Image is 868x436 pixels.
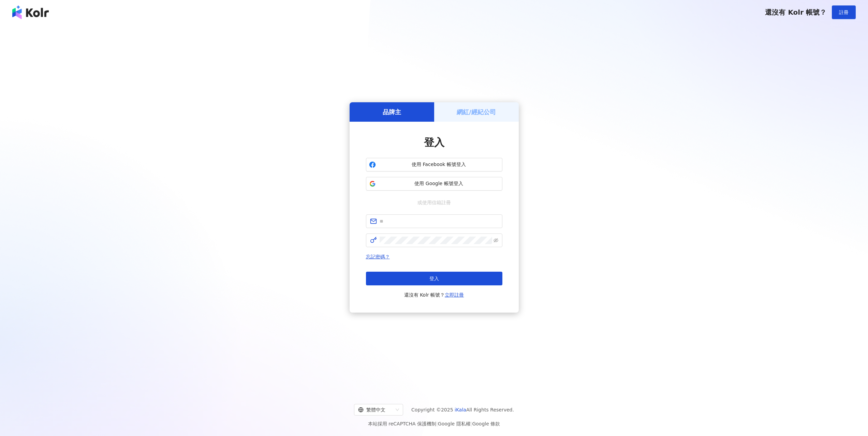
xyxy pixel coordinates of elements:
span: 註冊 [839,10,849,15]
span: | [471,421,472,426]
span: 登入 [424,136,444,148]
h5: 品牌主 [383,108,401,116]
span: eye-invisible [494,238,498,243]
a: Google 隱私權 [438,421,471,426]
button: 使用 Google 帳號登入 [366,177,502,191]
span: Copyright © 2025 All Rights Reserved. [411,406,514,414]
span: 還沒有 Kolr 帳號？ [404,291,464,299]
a: iKala [455,407,466,412]
a: 忘記密碼？ [366,254,390,259]
a: 立即註冊 [445,292,464,298]
div: 繁體中文 [358,404,393,415]
span: | [436,421,438,426]
span: 登入 [429,276,439,281]
img: logo [12,5,49,19]
span: 本站採用 reCAPTCHA 保護機制 [368,420,500,428]
button: 登入 [366,272,502,285]
span: 或使用信箱註冊 [413,199,456,206]
button: 註冊 [832,5,856,19]
button: 使用 Facebook 帳號登入 [366,158,502,171]
span: 還沒有 Kolr 帳號？ [765,8,826,16]
span: 使用 Facebook 帳號登入 [379,161,499,168]
h5: 網紅/經紀公司 [457,108,496,116]
span: 使用 Google 帳號登入 [379,180,499,187]
a: Google 條款 [472,421,500,426]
